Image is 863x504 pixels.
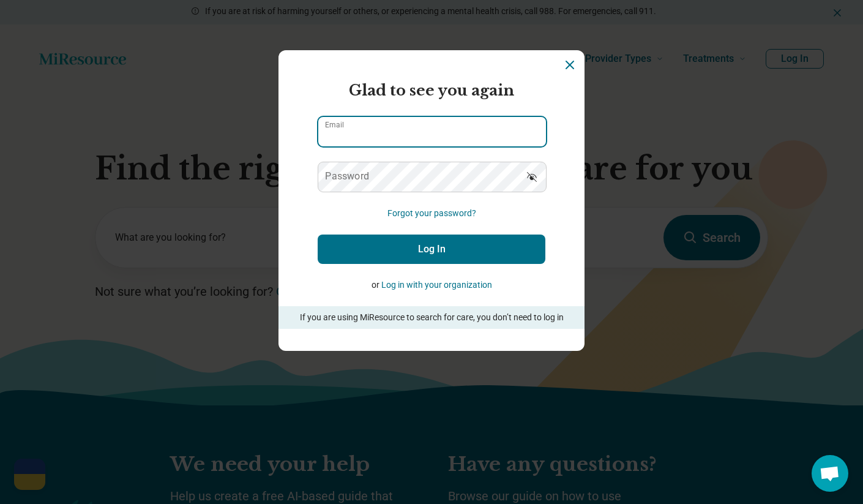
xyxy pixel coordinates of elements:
p: If you are using MiResource to search for care, you don’t need to log in [296,311,567,324]
button: Dismiss [562,58,577,72]
h2: Glad to see you again [318,80,545,102]
button: Show password [518,162,545,191]
button: Forgot your password? [387,207,476,220]
p: or [318,279,545,291]
button: Log In [318,235,545,264]
button: Log in with your organization [381,279,492,291]
section: Login Dialog [278,50,585,351]
label: Email [325,121,344,129]
label: Password [325,171,369,181]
